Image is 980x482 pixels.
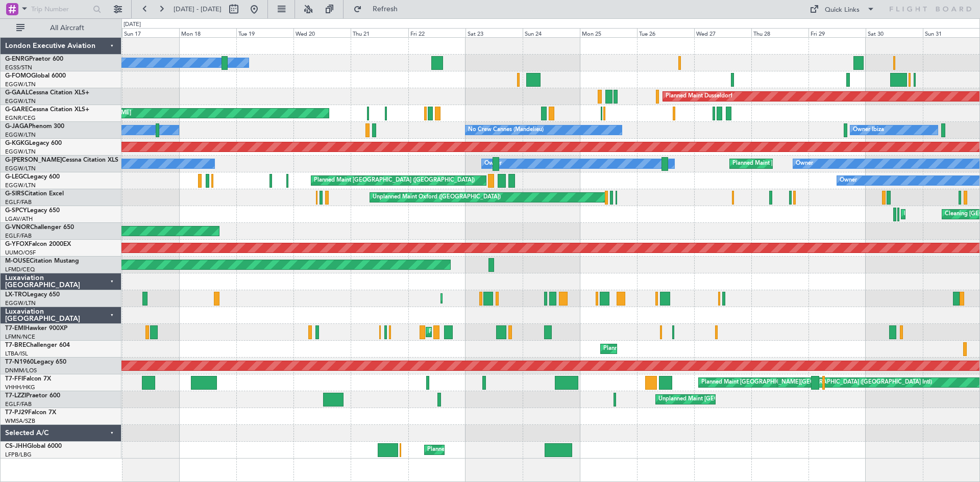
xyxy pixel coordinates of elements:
a: VHHH/HKG [5,384,35,391]
button: All Aircraft [11,20,111,36]
a: T7-N1960Legacy 650 [5,359,66,365]
span: Refresh [364,6,407,13]
a: M-OUSECitation Mustang [5,258,79,264]
span: T7-N1960 [5,359,34,365]
span: G-GAAL [5,90,29,96]
span: G-SPCY [5,208,27,214]
div: Planned Maint [GEOGRAPHIC_DATA] ([GEOGRAPHIC_DATA]) [732,156,893,171]
a: EGGW/LTN [5,148,36,156]
div: Planned Maint [GEOGRAPHIC_DATA] ([GEOGRAPHIC_DATA] Intl) [701,375,872,390]
a: EGSS/STN [5,64,32,71]
span: [DATE] - [DATE] [174,5,222,14]
a: EGNR/CEG [5,114,36,122]
a: LTBA/ISL [5,350,28,358]
div: Tue 26 [637,28,694,37]
div: Owner [484,156,502,171]
span: G-FOMO [5,73,31,79]
a: T7-FFIFalcon 7X [5,376,51,382]
a: EGLF/FAB [5,400,32,408]
div: Owner [840,173,857,188]
div: Owner [796,156,813,171]
div: Mon 18 [179,28,236,37]
a: T7-BREChallenger 604 [5,342,70,348]
a: G-LEGCLegacy 600 [5,174,60,180]
a: G-VNORChallenger 650 [5,224,74,231]
div: Planned Maint Dusseldorf [666,89,732,104]
div: Planned Maint [GEOGRAPHIC_DATA] ([GEOGRAPHIC_DATA]) [314,173,475,188]
span: T7-EMI [5,325,25,332]
span: G-VNOR [5,224,30,231]
a: LFMN/NCE [5,333,35,341]
div: Planned Maint [PERSON_NAME] [429,324,514,340]
a: EGGW/LTN [5,131,36,139]
div: Sun 24 [523,28,580,37]
a: EGGW/LTN [5,165,36,172]
span: T7-PJ29 [5,410,28,416]
span: T7-BRE [5,342,26,348]
a: LFMD/CEQ [5,266,35,273]
div: Tue 19 [236,28,293,37]
a: EGLF/FAB [5,232,32,240]
span: G-KGKG [5,140,29,146]
div: [DATE] [124,20,141,29]
a: EGGW/LTN [5,182,36,189]
a: CS-JHHGlobal 6000 [5,443,62,449]
div: Unplanned Maint [GEOGRAPHIC_DATA] ([GEOGRAPHIC_DATA]) [658,392,826,407]
div: Mon 25 [580,28,637,37]
span: All Aircraft [27,24,108,32]
div: Sat 30 [866,28,923,37]
span: G-SIRS [5,191,24,197]
div: Thu 21 [351,28,408,37]
div: Wed 20 [293,28,351,37]
a: G-FOMOGlobal 6000 [5,73,66,79]
a: G-ENRGPraetor 600 [5,56,63,62]
a: G-SPCYLegacy 650 [5,208,60,214]
a: T7-PJ29Falcon 7X [5,410,56,416]
span: T7-FFI [5,376,23,382]
a: LGAV/ATH [5,215,33,223]
div: Sat 23 [465,28,523,37]
a: UUMO/OSF [5,249,36,257]
a: G-YFOXFalcon 2000EX [5,241,71,247]
input: Trip Number [31,2,90,17]
a: LX-TROLegacy 650 [5,292,60,298]
div: Fri 22 [408,28,465,37]
a: G-SIRSCitation Excel [5,191,64,197]
div: No Crew Cannes (Mandelieu) [468,122,544,138]
span: G-GARE [5,107,29,113]
a: DNMM/LOS [5,367,37,374]
a: EGGW/LTN [5,97,36,105]
button: Quick Links [804,1,880,17]
span: G-ENRG [5,56,29,62]
span: G-[PERSON_NAME] [5,157,62,163]
div: Wed 27 [694,28,751,37]
a: G-GARECessna Citation XLS+ [5,107,89,113]
div: Sun 31 [923,28,980,37]
a: T7-LZZIPraetor 600 [5,393,60,399]
a: EGLF/FAB [5,198,32,206]
div: Fri 29 [808,28,866,37]
a: LFPB/LBG [5,451,32,459]
div: Quick Links [825,5,860,15]
a: G-[PERSON_NAME]Cessna Citation XLS [5,157,118,163]
a: EGGW/LTN [5,81,36,88]
button: Refresh [349,1,410,17]
div: Owner Ibiza [853,122,884,138]
a: WMSA/SZB [5,417,35,425]
div: [PERSON_NAME][GEOGRAPHIC_DATA] ([GEOGRAPHIC_DATA] Intl) [754,375,932,390]
span: G-JAGA [5,123,29,130]
span: G-LEGC [5,174,27,180]
span: LX-TRO [5,292,27,298]
div: Unplanned Maint Oxford ([GEOGRAPHIC_DATA]) [373,190,501,205]
a: G-GAALCessna Citation XLS+ [5,90,89,96]
a: G-KGKGLegacy 600 [5,140,62,146]
span: T7-LZZI [5,393,26,399]
span: CS-JHH [5,443,27,449]
div: Planned Maint [GEOGRAPHIC_DATA] ([GEOGRAPHIC_DATA]) [427,442,588,458]
div: Sun 17 [122,28,179,37]
a: EGGW/LTN [5,299,36,307]
a: T7-EMIHawker 900XP [5,325,67,332]
div: Planned Maint Warsaw ([GEOGRAPHIC_DATA]) [603,341,726,357]
span: G-YFOX [5,241,29,247]
a: G-JAGAPhenom 300 [5,123,64,130]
